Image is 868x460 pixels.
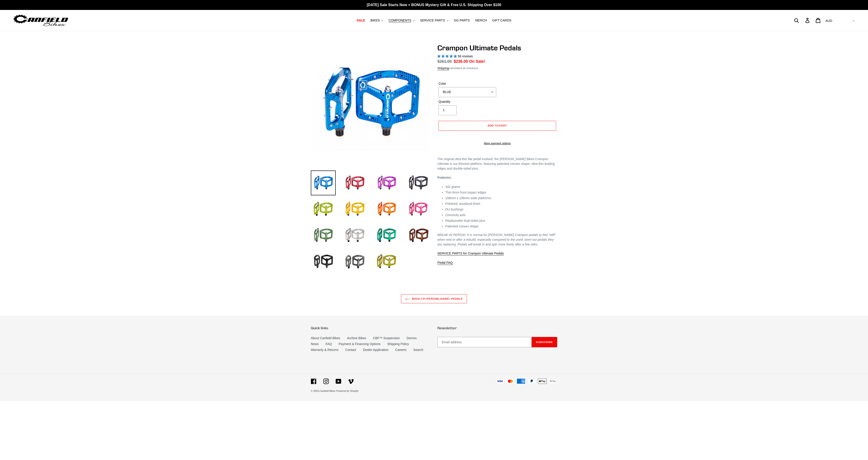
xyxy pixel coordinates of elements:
[469,58,485,64] span: On Sale!
[488,124,507,127] span: Add to cart
[311,390,335,392] small: © 2025,
[532,337,557,347] button: Subscribe
[445,207,557,212] li: DU bushings
[536,340,553,344] span: Subscribe
[437,252,504,255] span: SERVICE PARTS for Crampon Ultimate Pedals
[368,17,385,23] button: BIKES
[387,342,409,346] a: Shipping Policy
[406,223,431,248] img: Load image into Gallery viewer, Crampon Ultimate Pedals
[311,336,340,340] a: About Canfield Bikes
[445,224,478,228] span: Patented convex shape
[357,19,365,22] span: SALE
[445,213,557,217] li: Chromoly axle
[336,390,359,392] a: Powered by Shopify
[374,249,399,274] img: Load image into Gallery viewer, Crampon Ultimate Pedals
[439,121,556,131] button: Add to cart
[363,348,389,352] a: Dealer Application
[395,348,407,352] a: Careers
[490,17,514,23] a: GIFT CARDS
[458,54,473,58] span: 56 reviews
[345,348,356,352] a: Contact
[418,17,451,23] button: SERVICE PARTS
[354,17,367,23] a: SALE
[311,326,431,330] p: Quick links
[437,54,458,58] span: 4.95 stars
[342,223,367,248] img: Load image into Gallery viewer, Crampon Ultimate Pedals
[437,233,556,246] em: BREAK-IN PERIOD: It is normal for [PERSON_NAME] Crampon pedals to feel “stiff” when new or after ...
[454,19,470,22] span: GG PARTS
[420,19,445,22] span: SERVICE PARTS
[401,294,467,303] a: Back to [PERSON_NAME] PEDALS
[437,261,453,265] a: Pedal FAQ
[437,176,452,179] strong: Features:
[439,81,496,86] label: Color
[437,252,504,256] a: SERVICE PARTS for Crampon Ultimate Pedals
[439,141,556,145] a: More payment options
[437,66,449,70] a: Shipping
[342,249,367,274] img: Load image into Gallery viewer, Crampon Ultimate Pedals
[437,157,557,171] p: The original ultra-thin flat pedal evolved, the [PERSON_NAME] Bikes Crampon Ultimate is our thinn...
[386,17,417,23] button: COMPONENTS
[311,170,336,195] img: Load image into Gallery viewer, Crampon Ultimate Pedals
[437,44,557,52] h1: Crampon Ultimate Pedals
[452,17,472,23] a: GG PARTS
[445,218,557,223] li: Replaceable dual-sided pins
[370,19,380,22] span: BIKES
[342,170,367,195] img: Load image into Gallery viewer, Crampon Ultimate Pedals
[311,342,319,346] a: News
[445,184,557,189] li: 342 grams
[407,336,417,340] a: Demos
[12,13,69,28] img: Canfield Bikes
[473,17,489,23] a: MERCH
[445,196,557,201] li: 106mm x 106mm wide platforms
[406,170,431,195] img: Load image into Gallery viewer, Crampon Ultimate Pedals
[325,342,332,346] a: FAQ
[475,19,487,22] span: MERCH
[311,197,336,222] img: Load image into Gallery viewer, Crampon Ultimate Pedals
[342,197,367,222] img: Load image into Gallery viewer, Crampon Ultimate Pedals
[492,19,512,22] span: GIFT CARDS
[339,342,380,346] a: Payment & Financing Options
[437,59,452,64] s: $261.00
[389,19,411,22] span: COMPONENTS
[437,66,557,70] div: calculated at checkout.
[437,326,557,330] p: Newsletter
[373,336,400,340] a: CBF™ Suspension
[311,348,338,352] a: Warranty & Returns
[797,15,808,25] input: Search
[374,197,399,222] img: Load image into Gallery viewer, Crampon Ultimate Pedals
[413,348,423,352] a: Search
[320,390,335,392] a: Canfield Bikes
[374,223,399,248] img: Load image into Gallery viewer, Crampon Ultimate Pedals
[445,201,557,206] li: Polished, anodized finish
[439,99,496,104] label: Quantity
[445,190,557,195] li: Thin 6mm front impact edges
[406,197,431,222] img: Load image into Gallery viewer, Crampon Ultimate Pedals
[454,59,468,64] span: $236.00
[311,223,336,248] img: Load image into Gallery viewer, Crampon Ultimate Pedals
[347,336,366,340] a: Archive Bikes
[437,337,532,347] input: Email address
[374,170,399,195] img: Load image into Gallery viewer, Crampon Ultimate Pedals
[311,249,336,274] img: Load image into Gallery viewer, Crampon Ultimate Pedals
